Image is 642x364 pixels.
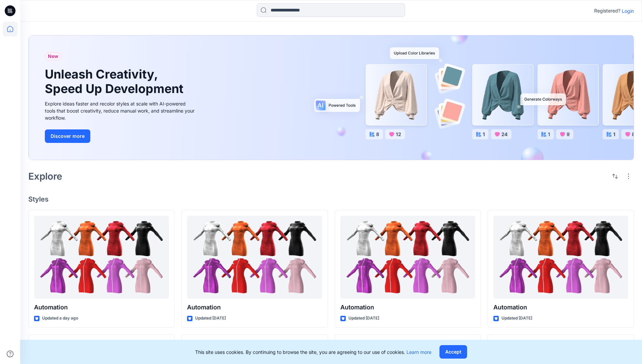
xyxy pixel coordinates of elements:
[28,195,634,203] h4: Styles
[45,129,90,143] button: Discover more
[45,129,196,143] a: Discover more
[501,315,532,322] p: Updated [DATE]
[594,7,620,15] p: Registered?
[28,171,62,182] h2: Explore
[34,303,169,312] p: Automation
[622,7,634,14] p: Login
[187,216,322,299] a: Automation
[340,303,475,312] p: Automation
[187,303,322,312] p: Automation
[406,349,431,355] a: Learn more
[42,315,78,322] p: Updated a day ago
[34,216,169,299] a: Automation
[195,315,226,322] p: Updated [DATE]
[48,52,58,60] span: New
[45,100,196,121] div: Explore ideas faster and recolor styles at scale with AI-powered tools that boost creativity, red...
[493,303,628,312] p: Automation
[439,345,467,359] button: Accept
[493,216,628,299] a: Automation
[348,315,379,322] p: Updated [DATE]
[45,67,186,96] h1: Unleash Creativity, Speed Up Development
[195,348,431,356] p: This site uses cookies. By continuing to browse the site, you are agreeing to our use of cookies.
[340,216,475,299] a: Automation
